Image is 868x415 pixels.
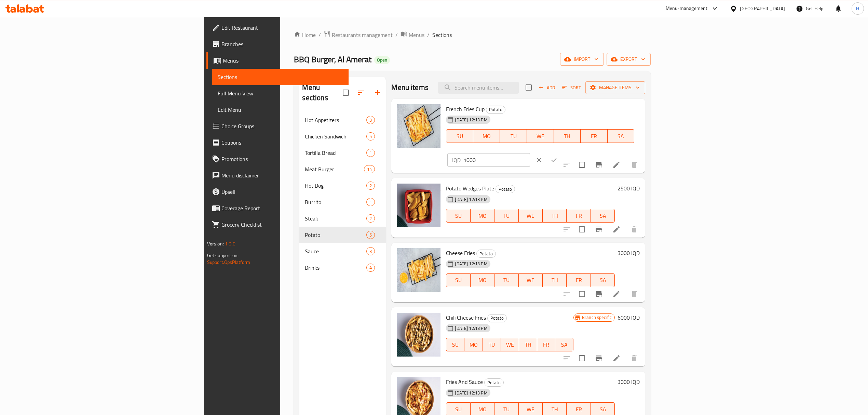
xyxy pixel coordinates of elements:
span: Open [374,57,390,63]
span: Select to update [575,351,589,365]
span: Potato [496,185,515,193]
h6: 3000 IQD [618,248,640,258]
button: SU [446,338,464,351]
button: export [607,53,651,66]
span: TU [497,404,516,414]
span: FR [569,211,588,221]
span: FR [583,131,605,141]
button: MO [473,129,500,143]
span: Meat Burger [305,165,364,173]
span: SU [449,275,467,285]
div: Potato5 [299,227,386,243]
span: TH [545,211,564,221]
span: Edit Menu [218,106,343,114]
button: TU [494,273,518,287]
button: SA [555,338,573,351]
span: Potato [486,106,505,113]
span: [DATE] 12:13 PM [452,325,490,332]
span: WE [504,340,516,350]
span: SU [449,340,462,350]
span: Select to update [575,222,589,237]
span: MO [473,211,492,221]
span: MO [473,275,492,285]
div: items [366,132,375,140]
span: TU [497,211,516,221]
span: 1 [367,199,375,205]
span: SU [449,131,470,141]
span: Version: [207,239,224,248]
a: Menus [401,30,424,39]
span: 1.0.0 [225,239,235,248]
span: Manage items [591,83,640,92]
span: TH [522,340,534,350]
a: Coverage Report [206,200,349,216]
button: MO [464,338,483,351]
img: Potato Wedges Plate [397,184,440,227]
button: Add section [369,84,386,101]
span: [DATE] 12:13 PM [452,260,490,267]
span: Upsell [221,188,343,196]
span: FR [569,275,588,285]
span: Hot Appetizers [305,116,366,124]
input: search [438,82,519,94]
button: Manage items [585,81,645,94]
span: Choice Groups [221,122,343,130]
div: Tortilla Bread [305,149,366,157]
h6: 2500 IQD [618,184,640,193]
a: Branches [206,36,349,52]
span: French Fries Cup [446,104,485,114]
a: Full Menu View [212,85,349,102]
button: delete [626,350,642,366]
button: FR [537,338,555,351]
button: FR [567,209,591,223]
span: [DATE] 12:13 PM [452,117,490,123]
button: WE [519,209,543,223]
div: Potato [487,314,507,322]
button: SU [446,273,470,287]
span: Potato [485,379,503,387]
span: Edit Restaurant [221,24,343,32]
a: Menus [206,52,349,69]
span: SA [558,340,571,350]
button: WE [501,338,519,351]
span: SU [449,404,467,414]
span: TH [545,404,564,414]
span: Add [538,84,556,92]
a: Edit Restaurant [206,19,349,36]
span: TH [545,275,564,285]
a: Edit Menu [212,102,349,118]
span: FR [540,340,553,350]
span: 3 [367,117,375,123]
button: ok [546,152,561,168]
span: Select to update [575,287,589,301]
h6: 3000 IQD [618,377,640,387]
span: import [566,55,598,64]
div: Meat Burger14 [299,161,386,177]
span: SA [594,275,612,285]
button: SU [446,209,470,223]
nav: breadcrumb [294,30,651,39]
div: Menu-management [666,4,708,13]
button: SA [591,209,615,223]
span: TU [497,275,516,285]
span: export [612,55,645,64]
button: TU [483,338,501,351]
button: FR [581,129,608,143]
button: MO [471,273,494,287]
button: TU [500,129,527,143]
span: WE [521,275,540,285]
span: Hot Dog [305,182,366,190]
span: 2 [367,183,375,189]
button: SA [608,129,635,143]
button: WE [527,129,554,143]
span: WE [530,131,551,141]
span: 2 [367,215,375,222]
span: Sauce [305,247,366,255]
span: Sort [562,84,581,92]
a: Grocery Checklist [206,216,349,233]
button: TH [554,129,581,143]
div: items [366,247,375,255]
img: French Fries Cup [397,104,440,148]
span: Restaurants management [332,31,393,39]
span: TU [486,340,498,350]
